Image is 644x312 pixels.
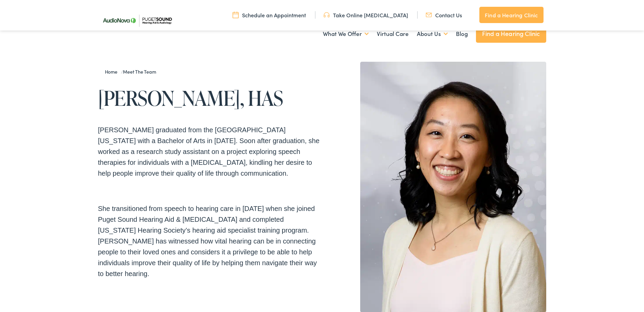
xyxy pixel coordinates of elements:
span: / [105,68,160,75]
p: She transitioned from speech to hearing care in [DATE] when she joined Puget Sound Hearing Aid & ... [98,203,322,279]
a: Find a Hearing Clinic [479,7,543,23]
a: Take Online [MEDICAL_DATA] [324,11,408,19]
a: Virtual Care [377,21,409,46]
img: utility icon [426,11,432,19]
a: Schedule an Appointment [233,11,306,19]
a: Meet the Team [123,68,159,75]
h1: [PERSON_NAME], HAS [98,87,322,109]
a: Find a Hearing Clinic [476,24,546,43]
a: Blog [456,21,468,46]
p: [PERSON_NAME] graduated from the [GEOGRAPHIC_DATA][US_STATE] with a Bachelor of Arts in [DATE]. S... [98,124,322,179]
img: utility icon [324,11,330,19]
a: What We Offer [323,21,369,46]
a: About Us [417,21,448,46]
img: utility icon [233,11,239,19]
a: Contact Us [426,11,462,19]
a: Home [105,68,121,75]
